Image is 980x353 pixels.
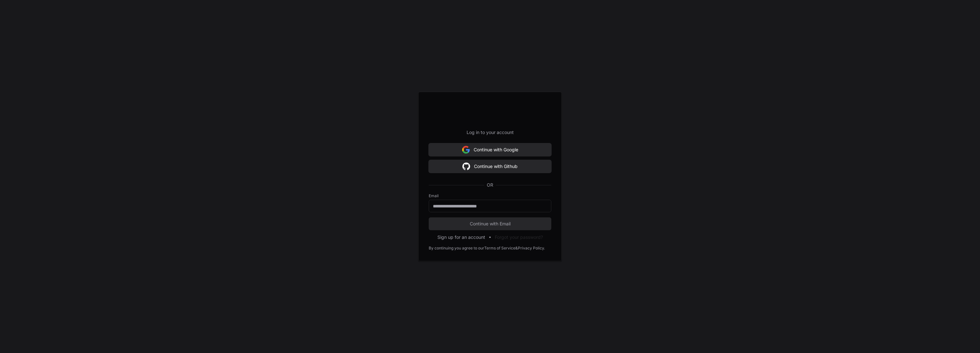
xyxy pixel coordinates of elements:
[437,234,485,240] button: Sign up for an account
[429,143,551,156] button: Continue with Google
[429,129,551,136] p: Log in to your account
[484,246,515,251] a: Terms of Service
[429,160,551,173] button: Continue with Github
[484,182,496,188] span: OR
[429,217,551,230] button: Continue with Email
[462,143,470,156] img: Sign in with google
[429,193,551,198] label: Email
[462,160,470,173] img: Sign in with google
[429,221,551,227] span: Continue with Email
[518,246,545,251] a: Privacy Policy.
[515,246,518,251] div: &
[495,234,543,240] button: Forgot your password?
[429,246,484,251] div: By continuing you agree to our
